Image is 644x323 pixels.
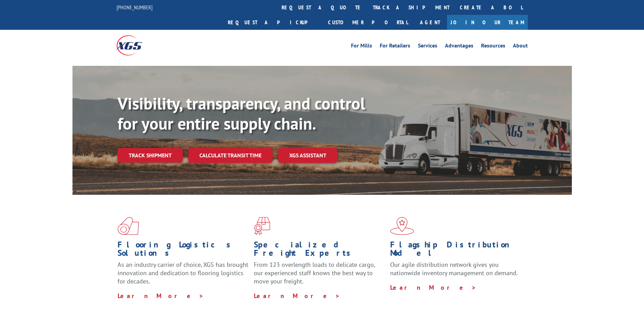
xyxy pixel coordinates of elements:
a: Services [418,43,437,51]
a: XGS ASSISTANT [278,148,337,163]
a: Calculate transit time [188,148,273,163]
span: As an industry carrier of choice, XGS has brought innovation and dedication to flooring logistics... [118,261,248,285]
a: Agent [413,15,447,30]
a: Resources [481,43,505,51]
a: Advantages [445,43,473,51]
a: About [513,43,528,51]
img: xgs-icon-total-supply-chain-intelligence-red [118,217,139,235]
img: xgs-icon-focused-on-flooring-red [254,217,270,235]
a: For Mills [351,43,372,51]
img: xgs-icon-flagship-distribution-model-red [390,217,414,235]
h1: Flooring Logistics Solutions [118,241,249,261]
a: For Retailers [380,43,410,51]
a: Join Our Team [447,15,528,30]
span: Our agile distribution network gives you nationwide inventory management on demand. [390,261,518,277]
a: Request a pickup [223,15,323,30]
a: Learn More > [118,292,204,300]
h1: Specialized Freight Experts [254,241,385,261]
a: Learn More > [390,283,476,291]
a: Learn More > [254,292,340,300]
b: Visibility, transparency, and control for your entire supply chain. [118,93,365,134]
a: Track shipment [118,148,183,163]
a: [PHONE_NUMBER] [117,4,153,11]
a: Customer Portal [323,15,413,30]
p: From 123 overlength loads to delicate cargo, our experienced staff knows the best way to move you... [254,261,385,291]
h1: Flagship Distribution Model [390,241,521,261]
